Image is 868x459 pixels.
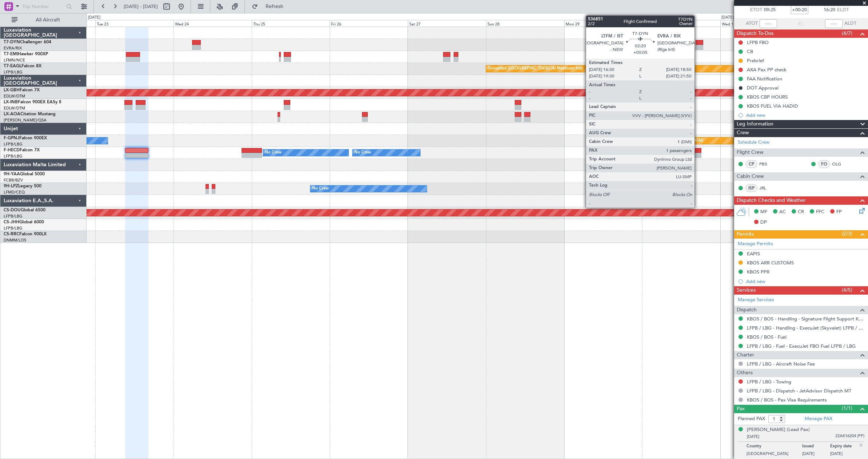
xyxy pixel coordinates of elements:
span: Refresh [259,4,290,9]
a: T7-EAGLFalcon 8X [4,64,41,68]
a: LFMD/CEQ [4,189,25,195]
a: CS-RRCFalcon 900LX [4,232,47,236]
span: 9H-LPZ [4,184,18,188]
a: T7-EMIHawker 900XP [4,52,48,56]
a: LFPB / LBG - Fuel - ExecuJet FBO Fuel LFPB / LBG [747,343,856,349]
a: LX-AOACitation Mustang [4,112,56,116]
span: 09:25 [764,7,776,14]
a: EDLW/DTM [4,105,25,111]
div: KBOS ARR CUSTOMS [747,260,794,266]
a: LFPB / LBG - Towing [747,379,791,385]
p: [DATE] [802,451,830,458]
div: Thu 25 [252,20,330,27]
div: KBOS PPR [747,269,769,275]
div: Add new [746,278,864,284]
span: ALDT [844,20,856,27]
div: CB [747,48,753,55]
a: LFPB/LBG [4,141,23,147]
span: (4/5) [842,286,852,294]
p: [GEOGRAPHIC_DATA] [746,451,802,458]
a: Schedule Crew [738,139,769,146]
a: KBOS / BOS - Fuel [747,334,787,340]
div: Fri 26 [330,20,408,27]
a: JRL [759,185,776,191]
span: Pax [737,405,745,413]
span: ELDT [837,7,849,14]
a: EVRA/RIX [4,45,22,51]
input: --:-- [760,19,777,28]
a: LX-INBFalcon 900EX EASy II [4,100,61,104]
span: LX-AOA [4,112,20,116]
span: 22AK16204 (PP) [835,433,864,439]
a: F-HECDFalcon 7X [4,148,40,152]
p: Country [746,444,802,451]
span: LX-GBH [4,88,20,92]
span: Cabin Crew [737,172,764,181]
a: FCBB/BZV [4,177,23,183]
div: No Crew [265,147,282,158]
span: FP [836,208,842,216]
a: LFPB/LBG [4,213,23,219]
span: ETOT [750,7,762,14]
span: (1/1) [842,404,852,412]
span: DP [760,219,767,226]
a: F-GPNJFalcon 900EX [4,136,47,140]
span: ATOT [746,20,758,27]
a: PBS [759,161,776,167]
div: Prebrief [747,57,764,64]
a: CS-DOUGlobal 6500 [4,208,45,212]
span: Others [737,369,753,377]
img: close [858,442,864,448]
span: T7-EAGL [4,64,21,68]
div: KBOS FUEL VIA HADID [747,103,798,109]
span: MF [760,208,767,216]
a: KBOS / BOS - Handling - Signature Flight Support KBOS / BOS [747,316,864,322]
span: Leg Information [737,120,773,128]
div: Tue 30 [642,20,720,27]
span: CS-RRC [4,232,19,236]
div: CP [745,160,757,168]
span: F-HECD [4,148,20,152]
span: 16:20 [824,7,835,14]
a: Manage Permits [738,240,773,248]
a: LFPB / LBG - Handling - ExecuJet (Skyvalet) LFPB / LBG [747,325,864,331]
a: DNMM/LOS [4,238,26,243]
a: T7-DYNChallenger 604 [4,40,51,44]
a: LFPB/LBG [4,153,23,159]
a: LFPB/LBG [4,69,23,75]
span: Permits [737,230,754,239]
a: [PERSON_NAME]/QSA [4,117,47,123]
div: Add new [746,112,864,118]
span: Dispatch [737,306,757,314]
span: AC [779,208,786,216]
div: No Crew [312,183,329,194]
span: T7-DYN [4,40,20,44]
div: Wed 1 [720,20,799,27]
span: Charter [737,351,754,359]
span: CR [798,208,804,216]
div: LFPB FBO [747,39,769,45]
div: ISP [745,184,757,192]
p: Issued [802,444,830,451]
input: Trip Number [22,1,64,12]
a: EDLW/DTM [4,93,25,99]
span: Flight Crew [737,148,764,157]
span: Dispatch To-Dos [737,29,773,38]
div: Wed 24 [174,20,252,27]
span: [DATE] [747,434,759,439]
span: Services [737,286,756,295]
div: KBOS CBP HOURS [747,94,788,100]
span: T7-EMI [4,52,18,56]
a: Manage Services [738,296,774,304]
div: [DATE] [721,15,734,21]
div: Tue 23 [95,20,174,27]
div: Sat 27 [408,20,486,27]
span: 9H-YAA [4,172,20,176]
span: FFC [816,208,824,216]
a: LFPB / LBG - Aircraft Noise Fee [747,361,815,367]
a: LFPB / LBG - Dispatch - JetAdvisor Dispatch MT [747,388,851,394]
a: 9H-LPZLegacy 500 [4,184,41,188]
div: Grounded [GEOGRAPHIC_DATA] (Al Maktoum Intl) [488,63,583,74]
a: KBOS / BOS - Pax Visa Requirements [747,397,827,403]
div: No Crew [354,147,371,158]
